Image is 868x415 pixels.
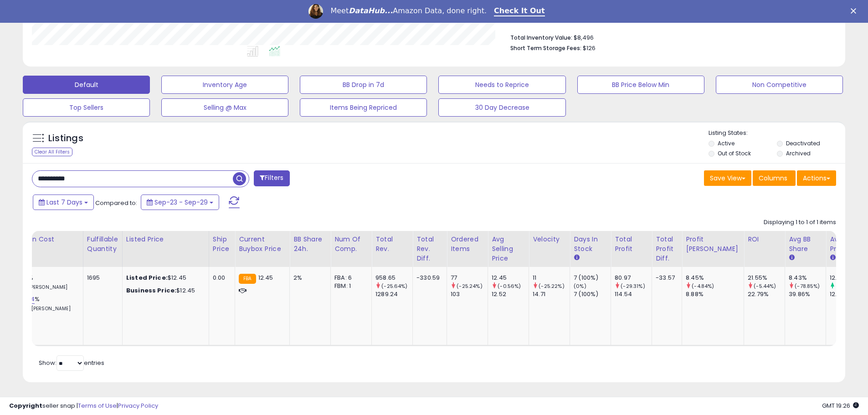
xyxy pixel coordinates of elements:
div: 12.52 [492,290,529,298]
div: Avg Win Price [830,235,863,254]
div: Markup on Cost [0,235,79,244]
button: Default [23,76,150,94]
small: (-25.22%) [539,282,564,290]
span: 12.45 [258,273,273,282]
div: Total Profit [615,235,648,254]
small: (-29.31%) [621,282,645,290]
button: Actions [797,170,836,186]
label: Out of Stock [718,149,751,157]
div: 958.65 [375,274,412,282]
button: Sep-23 - Sep-29 [141,195,219,210]
div: Displaying 1 to 1 of 1 items [764,218,836,227]
div: 7 (100%) [574,274,611,282]
span: Compared to: [95,199,137,207]
div: Current Buybox Price [239,235,286,254]
small: (-78.85%) [795,282,820,290]
h5: Listings [48,132,83,145]
div: ROI [748,235,781,244]
div: 12.48 [830,274,867,282]
div: Listed Price [126,235,205,244]
b: Business Price: [126,286,176,295]
div: 14.71 [533,290,570,298]
p: Listing States: [709,129,845,138]
div: 114.54 [615,290,652,298]
button: Inventory Age [161,76,288,94]
div: 103 [451,290,488,298]
button: Items Being Repriced [300,98,427,117]
div: 80.97 [615,274,652,282]
button: Selling @ Max [161,98,288,117]
div: 8.43% [789,274,826,282]
small: Avg BB Share. [789,254,794,262]
div: -33.57 [656,274,675,282]
div: Days In Stock [574,235,607,254]
a: Privacy Policy [118,401,158,410]
span: Last 7 Days [46,198,82,207]
div: Total Rev. Diff. [416,235,443,263]
div: Velocity [533,235,566,244]
span: Show: entries [39,359,104,367]
p: 8.43% Profit [PERSON_NAME] [0,284,76,291]
b: Short Term Storage Fees: [510,44,581,52]
i: DataHub... [349,6,393,15]
div: % [0,274,76,291]
div: 1289.24 [375,290,412,298]
div: 22.79% [748,290,785,298]
label: Archived [786,149,811,157]
span: 2025-10-7 19:26 GMT [822,401,859,410]
div: Total Profit Diff. [656,235,678,263]
div: 21.55% [748,274,785,282]
span: Sep-23 - Sep-29 [154,198,208,207]
div: 12.47 [830,290,867,298]
div: Avg BB Share [789,235,822,254]
div: Num of Comp. [334,235,368,254]
li: $8,496 [510,31,829,42]
div: FBA: 6 [334,274,365,282]
button: Top Sellers [23,98,150,117]
div: BB Share 24h. [293,235,327,254]
div: FBM: 1 [334,282,365,290]
small: (-4.84%) [692,282,714,290]
div: 12.45 [492,274,529,282]
button: Last 7 Days [33,195,94,210]
img: Profile image for Georgie [308,4,323,19]
button: Columns [753,170,796,186]
div: 11 [533,274,570,282]
span: $126 [583,44,596,52]
div: 2% [293,274,324,282]
div: 0.00 [213,274,228,282]
div: Meet Amazon Data, done right. [330,6,487,15]
button: Filters [254,170,289,186]
label: Deactivated [786,139,820,147]
button: BB Price Below Min [577,76,704,94]
div: 7 (100%) [574,290,611,298]
div: 1695 [87,274,115,282]
a: Terms of Use [78,401,117,410]
div: -330.59 [416,274,440,282]
div: 39.86% [789,290,826,298]
small: FBA [239,274,256,284]
small: Days In Stock. [574,254,579,262]
div: 8.45% [686,274,744,282]
b: Total Inventory Value: [510,34,572,41]
label: Active [718,139,734,147]
small: (0.08%) [836,282,856,290]
div: $12.45 [126,274,202,282]
a: Check It Out [494,6,545,16]
div: 77 [451,274,488,282]
button: BB Drop in 7d [300,76,427,94]
div: Fulfillable Quantity [87,235,118,254]
button: Save View [704,170,751,186]
button: 30 Day Decrease [438,98,565,117]
div: Profit [PERSON_NAME] [686,235,740,254]
small: (-0.56%) [498,282,521,290]
span: Columns [759,174,787,183]
div: $12.45 [126,287,202,295]
b: Listed Price: [126,273,168,282]
div: Total Rev. [375,235,409,254]
p: 32.97% Profit [PERSON_NAME] [0,306,76,312]
small: (-5.44%) [754,282,776,290]
div: Ship Price [213,235,231,254]
div: 8.88% [686,290,744,298]
button: Non Competitive [716,76,843,94]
